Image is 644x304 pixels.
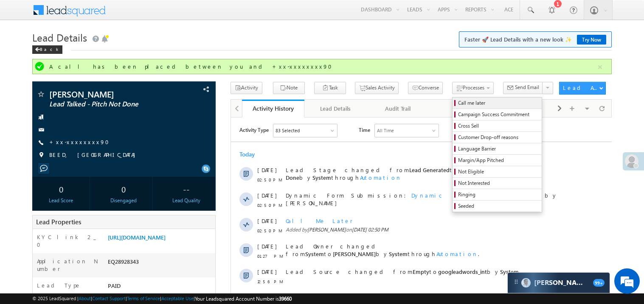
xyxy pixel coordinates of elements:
a: Contact Support [92,296,126,301]
span: Your Leadsquared Account Number is [195,296,292,302]
span: System [158,133,177,140]
a: Try Now [577,35,606,45]
div: Lead Quality [160,197,213,204]
span: Lead Talked - Pitch Not Done [49,100,163,109]
span: Margin/App Pitched [458,156,539,164]
button: Converse [408,82,443,94]
a: Language Barrier [453,143,542,154]
span: 01:27 PM [26,135,52,142]
span: [PERSON_NAME] [49,90,163,98]
a: Campaign Success Commitment [453,109,542,120]
a: Terms of Service [127,296,160,301]
div: 0 [34,181,88,197]
span: Seeded [458,202,539,210]
a: Margin/App Pitched [453,155,542,166]
div: A call has been placed between you and +xx-xxxxxxxx90 [49,63,596,70]
span: Lead Source changed from to by . [55,151,289,158]
span: Lead Owner changed from to by through . [55,125,248,140]
span: googleadwords_int [207,151,256,158]
img: d_60004797649_company_0_60004797649 [14,45,36,56]
span: 99+ [593,279,605,287]
span: BEED, [GEOGRAPHIC_DATA] [49,151,140,159]
span: 02:50 PM [26,84,52,92]
label: Application Number [37,257,99,273]
a: [URL][DOMAIN_NAME] [108,234,166,241]
span: Processes [463,84,484,91]
span: Automation [129,56,171,64]
a: Not Interested [453,178,542,189]
a: Lead Details [304,100,367,117]
div: Sales Activity,Email Bounced,Email Link Clicked,Email Marked Spam,Email Opened & 78 more.. [42,7,106,20]
span: [DATE] [26,100,45,107]
div: Back [32,45,62,54]
div: Today [8,33,36,41]
button: Processes [452,82,494,94]
span: Empty [182,151,198,158]
span: Not Eligible [458,168,539,176]
span: Lead Generated [178,49,219,56]
a: Customer Drop-off reasons [453,132,542,143]
div: PAID [106,282,215,293]
div: All Time [146,9,163,17]
label: Lead Type [37,282,81,289]
div: Lead Details [311,103,359,114]
span: [DATE] [26,125,45,133]
a: +xx-xxxxxxxx90 [49,138,114,145]
span: Added by on [55,109,334,116]
span: Faster 🚀 Lead Details with a new look ✨ [464,35,606,44]
div: Leave a message [44,45,143,56]
a: Not Eligible [453,166,542,177]
button: Send Email [503,82,543,94]
div: Lead Actions [563,84,599,92]
span: [DATE] [26,151,45,158]
span: 02:50 PM [26,109,52,117]
span: Dynamic Form Submission: was submitted by [PERSON_NAME] [55,74,334,89]
span: Customer Drop-off reasons [458,134,539,141]
div: -- [160,181,213,197]
a: Ringing [453,189,542,200]
a: Acceptable Use [161,296,194,301]
span: Lead Stage changed from to by through [55,49,287,64]
div: Minimize live chat window [139,4,160,25]
span: Call me later [458,99,539,107]
div: 0 [97,181,150,197]
span: System [74,133,93,140]
span: Language Barrier [458,145,539,153]
span: 02:50 PM [26,59,52,66]
div: Audit Trail [374,103,422,114]
div: 83 Selected [45,9,69,17]
span: Send Email [515,84,539,91]
div: Lead Score [34,197,88,204]
button: Note [273,82,305,94]
span: Activity Type [8,6,38,19]
span: Time [128,6,139,19]
span: Automation [205,133,247,140]
span: 39660 [279,296,292,302]
a: Call me later [453,98,542,109]
a: Back [32,45,67,52]
a: Cross Sell [453,120,542,131]
span: System [269,151,288,158]
span: [DATE] [26,74,45,82]
div: Notes [436,103,484,114]
div: Activity History [248,104,298,112]
a: Activity History [242,100,304,117]
button: Task [314,82,346,94]
div: EQ28928343 [106,257,215,269]
span: [DATE] [26,49,45,56]
button: Sales Activity [355,82,399,94]
a: Notes [429,100,492,117]
span: Ringing [458,191,539,198]
span: © 2025 LeadSquared | | | | | [32,295,292,303]
a: About [79,296,91,301]
span: [PERSON_NAME] [102,133,145,140]
a: Audit Trail [367,100,429,117]
span: [DATE] 02:50 PM [121,109,157,115]
span: Lead Properties [36,218,81,226]
div: Disengaged [97,197,150,204]
button: Lead Actions [559,82,606,95]
textarea: Type your message and click 'Submit' [11,78,155,231]
label: KYC link 2_0 [37,233,99,248]
span: Call Me Later [55,100,122,107]
span: Lead Talked - Pitch Not Done [55,49,287,64]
